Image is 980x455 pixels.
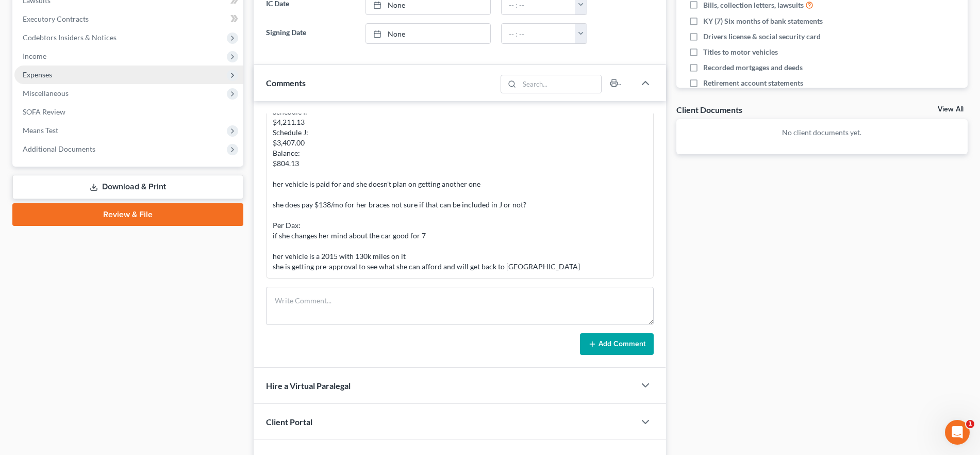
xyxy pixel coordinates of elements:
span: Income [23,52,46,60]
input: -- : -- [502,24,575,43]
button: Add Comment [580,333,654,355]
span: Recorded mortgages and deeds [703,62,803,73]
span: Miscellaneous [23,89,69,98]
span: Means Test [23,126,58,135]
span: KY (7) Six months of bank statements [703,16,823,26]
span: Executory Contracts [23,14,89,23]
div: Client Documents [676,104,742,115]
a: Review & File [12,203,243,226]
span: Comments [266,78,306,88]
label: Signing Date [261,23,360,44]
span: Additional Documents [23,144,95,153]
span: Hire a Virtual Paralegal [266,381,351,391]
span: 1 [966,420,974,428]
a: Executory Contracts [14,10,243,28]
span: Retirement account statements [703,78,803,88]
span: Codebtors Insiders & Notices [23,33,117,42]
a: Download & Print [12,175,243,199]
iframe: Intercom live chat [945,420,970,445]
span: Client Portal [266,417,312,427]
p: No client documents yet. [685,127,959,138]
a: View All [938,106,964,113]
a: SOFA Review [14,103,243,121]
div: **MT NOTES** no presumption 2 in household vol deductions haven't started on her checks yet, but ... [273,14,646,272]
span: Titles to motor vehicles [703,47,778,57]
a: None [366,24,490,43]
input: Search... [519,75,601,93]
span: Expenses [23,70,52,79]
span: Drivers license & social security card [703,31,821,42]
span: SOFA Review [23,107,65,116]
